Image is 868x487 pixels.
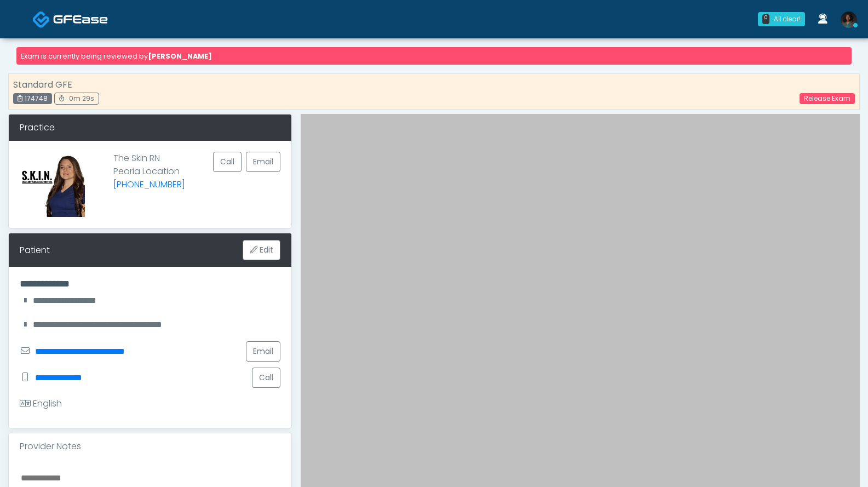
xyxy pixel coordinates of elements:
img: Provider image [20,152,85,217]
div: English [20,397,62,410]
div: Patient [20,244,50,257]
div: 0 [762,14,769,24]
div: 174748 [13,93,52,104]
a: Email [246,341,280,362]
a: [PHONE_NUMBER] [113,178,185,191]
div: Practice [9,114,291,141]
img: Docovia [32,10,50,28]
img: Docovia [53,14,108,25]
a: Email [246,152,280,172]
small: Exam is currently being reviewed by [21,51,212,61]
button: Call [252,368,280,388]
p: The Skin RN Peoria Location [113,152,185,208]
img: Rukayat Bojuwon [841,12,857,28]
a: 0 All clear! [751,8,812,31]
strong: Standard GFE [13,78,72,91]
span: 0m 29s [69,94,94,103]
div: All clear! [774,14,801,24]
button: Edit [243,240,280,260]
a: Docovia [32,1,108,37]
button: Call [213,152,242,172]
div: Provider Notes [9,433,291,460]
a: Release Exam [800,93,855,104]
strong: [PERSON_NAME] [148,51,212,61]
